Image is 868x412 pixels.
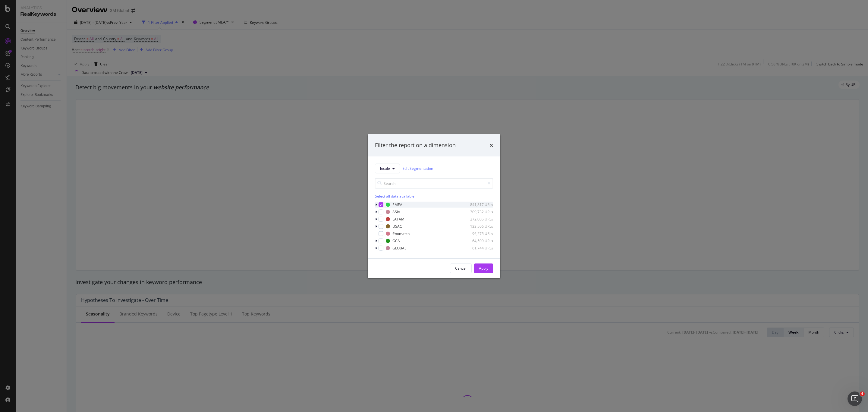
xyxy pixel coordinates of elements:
[489,141,493,149] div: times
[375,163,400,173] button: locale
[860,391,865,396] span: 4
[402,165,433,172] a: Edit Segmentation
[368,134,500,278] div: modal
[392,217,404,222] div: LATAM
[464,246,493,251] div: 61,744 URLs
[479,266,488,271] div: Apply
[375,141,456,149] div: Filter the report on a dimension
[464,217,493,222] div: 272,005 URLs
[464,231,493,236] div: 96,275 URLs
[392,202,402,207] div: EMEA
[464,224,493,229] div: 133,506 URLs
[375,193,493,198] div: Select all data available
[375,178,493,189] input: Search
[450,263,472,273] button: Cancel
[455,266,467,271] div: Cancel
[380,166,390,171] span: locale
[464,202,493,207] div: 841,817 URLs
[848,391,862,406] iframe: Intercom live chat
[474,263,493,273] button: Apply
[392,224,402,229] div: USAC
[392,246,406,251] div: GLOBAL
[392,231,410,236] div: #nomatch
[464,209,493,214] div: 309,732 URLs
[392,209,400,214] div: ASIA
[392,238,400,243] div: GCA
[464,238,493,243] div: 64,509 URLs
